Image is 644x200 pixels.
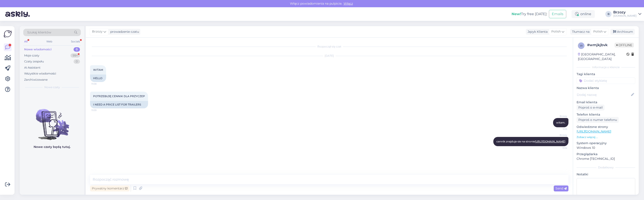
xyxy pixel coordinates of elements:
div: Poproś o e-mail [577,105,604,111]
div: prowadzenie czatu [109,29,139,34]
div: All [23,39,28,44]
a: Brzozy[DOMAIN_NAME] [613,11,641,18]
div: Rozpoczął się czat [90,45,568,49]
div: Archiwum [610,29,635,35]
span: Send [555,186,567,190]
a: [URL][DOMAIN_NAME] [535,140,565,143]
div: online [572,10,595,18]
div: [DATE] [90,54,568,58]
p: Przeglądarka [577,152,635,156]
span: Brzozy [551,133,567,137]
span: Nowe czaty [44,85,60,89]
p: Notatki [577,172,635,177]
div: Nowe wiadomości [24,47,52,52]
div: Zarchiwizowane [24,78,48,82]
span: Polish [551,29,561,34]
p: Nowe czaty będą tutaj. [34,145,71,149]
div: 0 [74,47,80,52]
input: Dodaj nazwę [577,92,630,97]
span: Brzozy [551,115,567,118]
div: Web [45,39,53,44]
p: System operacyjny [577,141,635,145]
span: Brzozy [92,29,103,34]
span: POTRZEBUJĘ CENNIK DLA PRZYCZEP [93,95,145,98]
span: 11:09 [91,109,108,112]
div: Dodatkowy [577,165,635,169]
div: B [605,11,611,17]
p: Zobacz więcej ... [577,135,635,139]
span: 11:14 [551,146,567,150]
div: AI Assistant [24,65,40,70]
img: No chats [20,101,84,141]
div: 0 [74,59,80,64]
span: Włącz [342,2,354,5]
p: Odwiedzone strony [577,125,635,129]
div: Prywatny komentarz [90,185,129,191]
p: Tagi klienta [577,72,635,76]
div: Informacje o kliencie [577,65,635,69]
button: Emails [549,10,566,18]
span: Polish [593,29,603,34]
div: HELLO [90,75,106,82]
a: [URL][DOMAIN_NAME] [577,129,611,133]
p: Email klienta [577,100,635,105]
span: Offline [615,43,634,47]
b: New! [512,12,521,16]
p: Chrome [TECHNICAL_ID] [577,156,635,161]
span: w [580,44,583,47]
span: WITAM [93,68,103,71]
p: Nazwa klienta [577,86,635,90]
div: Poproś o numer telefonu [577,117,619,123]
div: 99+ [71,53,80,58]
span: 11:13 [551,127,567,131]
div: Język Klienta [526,29,548,34]
div: [DOMAIN_NAME] [613,14,637,18]
div: Tłumacz na [570,29,590,34]
div: Socials [70,39,81,44]
input: Dodać etykietę [577,77,635,84]
div: [GEOGRAPHIC_DATA], [GEOGRAPHIC_DATA] [578,52,626,61]
p: Windows 10 [577,145,635,150]
span: witam. [556,121,565,124]
div: # wmjkjbvk [587,42,615,48]
div: Brzozy [613,11,637,14]
span: 11:08 [91,82,108,85]
div: Wszystkie wiadomości [24,71,56,76]
div: Try free [DATE]: [512,11,547,17]
div: Moje czaty [24,53,39,58]
p: Telefon klienta [577,112,635,117]
div: Czaty zespołu [24,59,44,64]
div: I NEED A PRICE LIST FOR TRAILERS [90,101,148,108]
img: Askly Logo [4,30,12,38]
span: Szukaj klientów [27,30,51,35]
span: cennik znajduje sie na stronie [496,140,565,143]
